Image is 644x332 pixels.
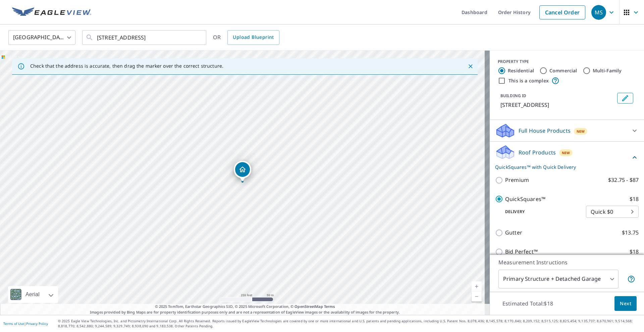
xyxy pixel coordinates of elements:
[508,77,549,84] label: This is a complex
[591,5,606,20] div: MS
[495,144,639,171] div: Roof ProductsNewQuickSquares™ with Quick Delivery
[495,163,631,171] p: QuickSquares™ with Quick Delivery
[622,228,639,237] p: $13.75
[620,300,631,308] span: Next
[505,228,522,237] p: Gutter
[30,63,223,69] p: Check that the address is accurate, then drag the marker over the correct structure.
[627,275,635,283] span: Your report will include the primary structure and a detached garage if one exists.
[495,209,586,215] p: Delivery
[8,286,58,303] div: Aerial
[500,93,526,98] p: BUILDING ID
[227,30,279,45] a: Upload Blueprint
[505,248,538,256] p: Bid Perfect™
[234,161,251,182] div: Dropped pin, building 1, Residential property, 13924 25th Ave SE Mill Creek, WA 98012
[472,281,482,291] a: Current Level 17, Zoom In
[539,5,585,19] a: Cancel Order
[324,304,335,309] a: Terms
[294,304,323,309] a: OpenStreetMap
[23,286,42,303] div: Aerial
[58,319,641,329] p: © 2025 Eagle View Technologies, Inc. and Pictometry International Corp. All Rights Reserved. Repo...
[549,67,577,74] label: Commercial
[498,59,636,65] div: PROPERTY TYPE
[466,62,475,71] button: Close
[562,150,570,155] span: New
[3,322,48,326] p: |
[593,67,622,74] label: Multi-Family
[155,304,335,310] span: © 2025 TomTom, Earthstar Geographics SIO, © 2025 Microsoft Corporation, ©
[505,195,545,203] p: QuickSquares™
[500,101,614,109] p: [STREET_ADDRESS]
[586,202,639,221] div: Quick $0
[630,248,639,256] p: $18
[12,7,91,17] img: EV Logo
[3,321,24,326] a: Terms of Use
[8,28,75,47] div: [GEOGRAPHIC_DATA]
[630,195,639,203] p: $18
[608,176,639,184] p: $32.75 - $87
[495,123,639,139] div: Full House ProductsNew
[497,296,558,311] p: Estimated Total: $18
[213,30,279,45] div: OR
[614,296,637,311] button: Next
[519,127,571,135] p: Full House Products
[498,270,619,288] div: Primary Structure + Detached Garage
[508,67,534,74] label: Residential
[617,93,633,104] button: Edit building 1
[505,176,529,184] p: Premium
[472,291,482,302] a: Current Level 17, Zoom Out
[577,129,585,134] span: New
[519,148,556,156] p: Roof Products
[233,33,274,42] span: Upload Blueprint
[97,28,193,47] input: Search by address or latitude-longitude
[26,321,48,326] a: Privacy Policy
[498,258,635,266] p: Measurement Instructions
